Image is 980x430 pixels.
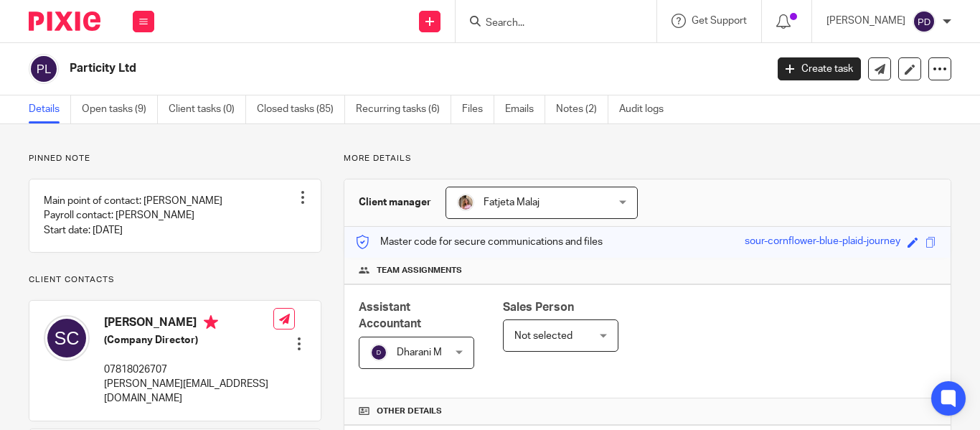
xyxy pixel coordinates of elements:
p: Client contacts [29,274,321,286]
a: Recurring tasks (6) [356,95,451,123]
p: More details [344,153,951,164]
span: Assistant Accountant [359,302,421,329]
a: Emails [505,95,545,123]
img: svg%3E [913,10,936,33]
span: Other details [377,406,442,417]
p: Master code for secure communications and files [355,235,603,249]
a: Open tasks (9) [82,95,158,123]
a: Notes (2) [556,95,608,123]
span: Dharani M [397,347,442,357]
span: Fatjeta Malaj [484,197,540,207]
img: svg%3E [29,54,59,84]
p: 07818026707 [104,363,273,377]
h3: Client manager [359,195,431,210]
span: Not selected [514,331,573,341]
span: Sales Person [503,302,574,313]
i: Primary [204,315,218,329]
h5: (Company Director) [104,333,273,347]
p: [PERSON_NAME][EMAIL_ADDRESS][DOMAIN_NAME] [104,377,273,406]
a: Audit logs [619,95,674,123]
div: sour-cornflower-blue-plaid-journey [745,234,900,251]
a: Create task [778,57,861,80]
input: Search [484,17,613,30]
img: MicrosoftTeams-image%20(5).png [457,194,474,211]
h4: [PERSON_NAME] [104,315,273,333]
a: Closed tasks (85) [257,95,345,123]
h2: Particity Ltd [70,61,619,76]
a: Details [29,95,71,123]
a: Files [462,95,494,123]
span: Get Support [692,16,747,26]
a: Client tasks (0) [169,95,246,123]
p: Pinned note [29,153,321,164]
img: svg%3E [370,344,387,361]
img: svg%3E [44,315,90,361]
span: Team assignments [377,265,462,276]
p: [PERSON_NAME] [826,14,905,28]
img: Pixie [29,11,100,31]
